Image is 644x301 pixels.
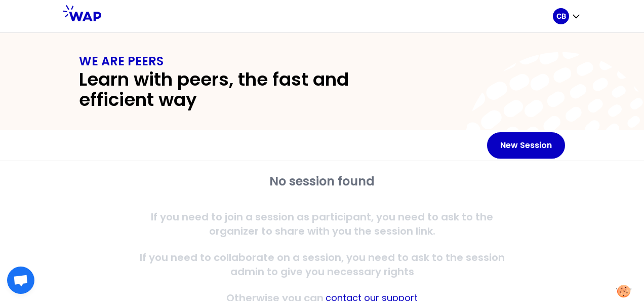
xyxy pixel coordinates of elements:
[556,11,566,21] p: CB
[553,8,581,24] button: CB
[487,132,565,159] button: New Session
[128,210,516,238] p: If you need to join a session as participant, you need to ask to the organizer to share with you ...
[128,250,516,279] p: If you need to collaborate on a session, you need to ask to the session admin to give you necessa...
[79,53,565,69] h1: WE ARE PEERS
[128,173,516,190] h2: No session found
[7,267,34,294] div: Ouvrir le chat
[79,69,419,110] h2: Learn with peers, the fast and efficient way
